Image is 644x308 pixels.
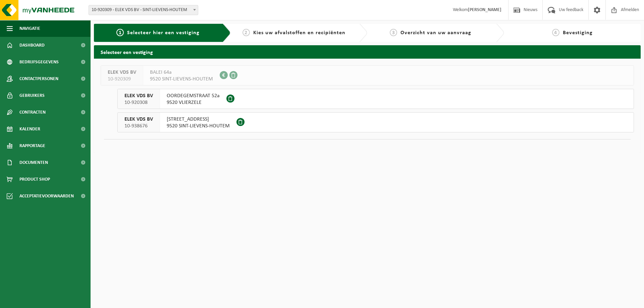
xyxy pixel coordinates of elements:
span: ELEK VDS BV [108,69,136,76]
span: OORDEGEMSTRAAT 52a [167,93,220,99]
span: Contracten [19,104,46,121]
span: 3 [390,29,397,36]
span: 9520 VLIERZELE [167,99,220,106]
span: 10-920309 [108,76,136,82]
strong: [PERSON_NAME] [468,7,501,12]
span: Dashboard [19,37,45,54]
span: 2 [243,29,250,36]
span: BALEI 64a [150,69,213,76]
button: ELEK VDS BV 10-920308 OORDEGEMSTRAAT 52a9520 VLIERZELE [117,89,634,109]
span: Navigatie [19,20,40,37]
span: ELEK VDS BV [124,93,153,99]
span: Product Shop [19,171,50,188]
span: Documenten [19,154,48,171]
span: Overzicht van uw aanvraag [400,30,471,36]
span: Contactpersonen [19,70,58,87]
span: 9520 SINT-LIEVENS-HOUTEM [167,123,230,129]
h2: Selecteer een vestiging [94,45,641,58]
span: 1 [116,29,124,36]
span: 10-938676 [124,123,153,129]
span: Bedrijfsgegevens [19,54,59,70]
span: Selecteer hier een vestiging [127,30,200,36]
span: [STREET_ADDRESS] [167,116,230,123]
span: 9520 SINT-LIEVENS-HOUTEM [150,76,213,82]
span: Kies uw afvalstoffen en recipiënten [253,30,345,36]
span: 10-920308 [124,99,153,106]
span: Acceptatievoorwaarden [19,188,74,204]
button: ELEK VDS BV 10-938676 [STREET_ADDRESS]9520 SINT-LIEVENS-HOUTEM [117,112,634,132]
span: Rapportage [19,137,45,154]
span: 4 [552,29,559,36]
span: 10-920309 - ELEK VDS BV - SINT-LIEVENS-HOUTEM [89,5,198,15]
span: ELEK VDS BV [124,116,153,123]
span: Bevestiging [563,30,593,36]
span: Gebruikers [19,87,45,104]
span: Kalender [19,121,40,137]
